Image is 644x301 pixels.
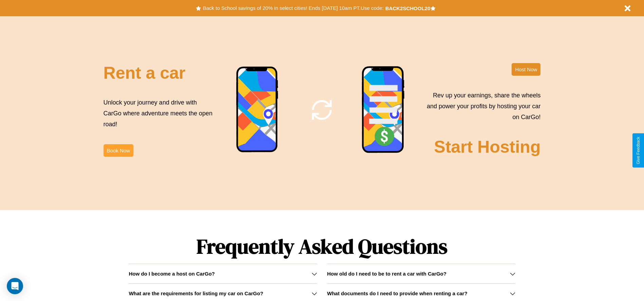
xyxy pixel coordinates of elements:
[129,229,515,264] h1: Frequently Asked Questions
[327,290,467,296] h3: What documents do I need to provide when renting a car?
[385,5,430,11] b: BACK2SCHOOL20
[434,137,541,157] h2: Start Hosting
[512,63,540,76] button: Host Now
[129,290,263,296] h3: What are the requirements for listing my car on CarGo?
[236,66,279,153] img: phone
[104,97,215,130] p: Unlock your journey and drive with CarGo where adventure meets the open road!
[636,137,641,164] div: Give Feedback
[129,271,215,277] h3: How do I become a host on CarGo?
[362,66,405,154] img: phone
[104,63,186,83] h2: Rent a car
[423,90,540,123] p: Rev up your earnings, share the wheels and power your profits by hosting your car on CarGo!
[104,144,133,157] button: Book Now
[7,278,23,294] div: Open Intercom Messenger
[201,3,385,13] button: Back to School savings of 20% in select cities! Ends [DATE] 10am PT.Use code:
[327,271,447,277] h3: How old do I need to be to rent a car with CarGo?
